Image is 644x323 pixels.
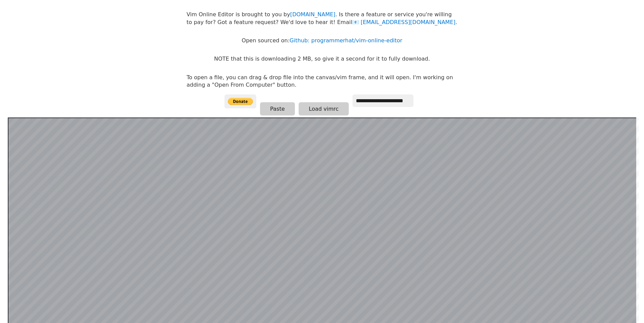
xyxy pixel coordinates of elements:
button: Load vimrc [299,102,349,115]
p: NOTE that this is downloading 2 MB, so give it a second for it to fully download. [214,55,430,63]
p: To open a file, you can drag & drop file into the canvas/vim frame, and it will open. I'm working... [187,74,457,89]
p: Vim Online Editor is brought to you by . Is there a feature or service you're willing to pay for?... [187,11,457,26]
button: Paste [260,102,295,115]
a: [DOMAIN_NAME] [290,11,336,18]
a: Github: programmerhat/vim-online-editor [289,37,402,44]
p: Open sourced on: [242,37,402,44]
a: [EMAIL_ADDRESS][DOMAIN_NAME] [352,19,455,25]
